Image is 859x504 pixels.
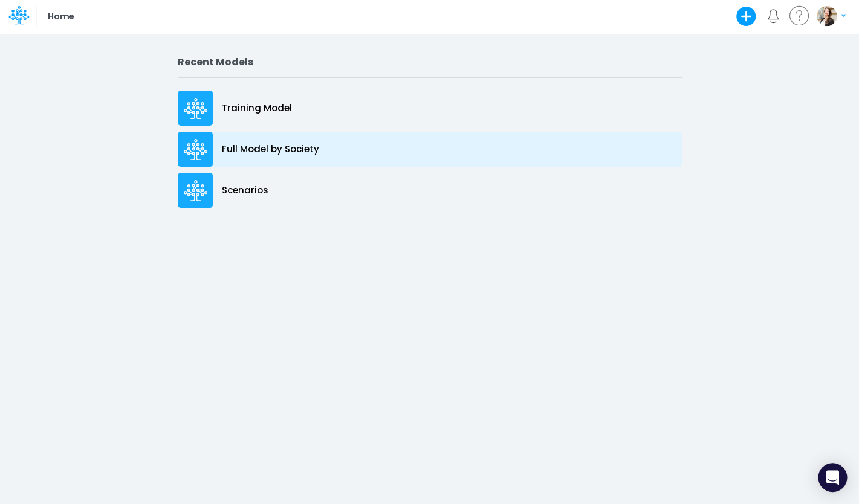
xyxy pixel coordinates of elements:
a: Scenarios [178,170,682,211]
a: Notifications [766,9,780,23]
p: Training Model [222,102,292,115]
a: Full Model by Society [178,129,682,170]
p: Scenarios [222,184,268,198]
p: Home [48,10,74,23]
a: Training Model [178,88,682,129]
h2: Recent Models [178,56,682,68]
p: Full Model by Society [222,143,319,157]
div: Open Intercom Messenger [818,463,847,492]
